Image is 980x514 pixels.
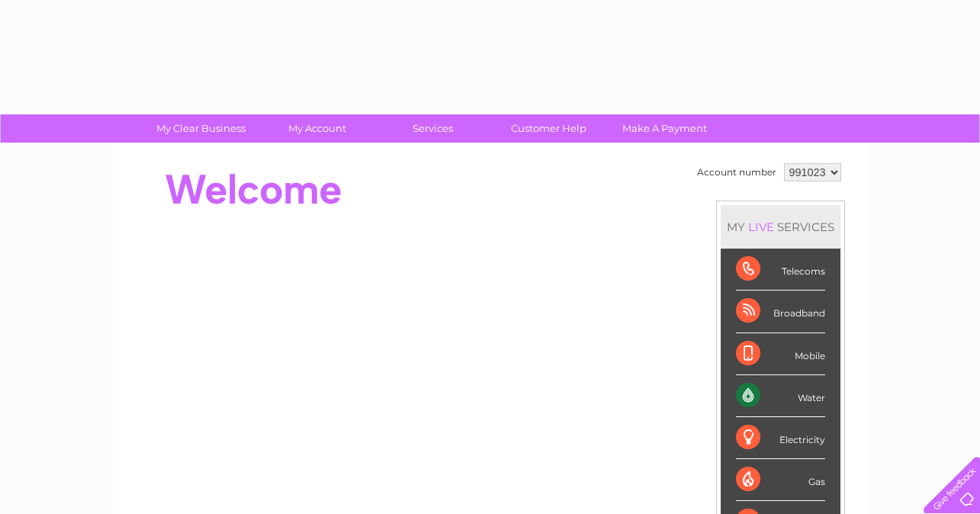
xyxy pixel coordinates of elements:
div: MY SERVICES [721,205,840,249]
div: Mobile [736,333,825,375]
a: My Account [254,114,380,143]
div: Gas [736,459,825,501]
td: Account number [693,159,780,185]
a: Services [370,114,496,143]
a: Make A Payment [602,114,728,143]
a: Customer Help [486,114,612,143]
div: LIVE [745,220,777,234]
div: Broadband [736,291,825,332]
div: Telecoms [736,249,825,291]
div: Water [736,375,825,417]
a: My Clear Business [138,114,264,143]
div: Electricity [736,417,825,459]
